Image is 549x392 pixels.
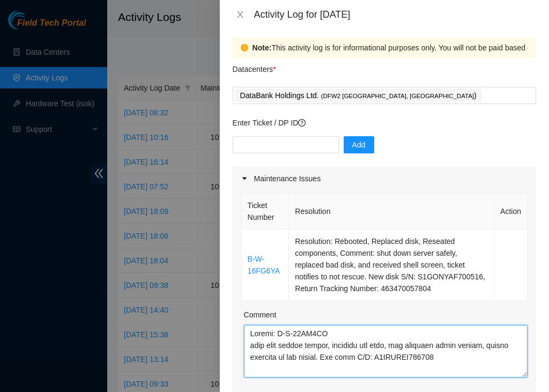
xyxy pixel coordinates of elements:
[244,309,277,321] label: Comment
[233,166,536,191] div: Maintenance Issues
[241,175,248,182] span: caret-right
[241,44,248,51] span: exclamation-circle
[494,194,528,230] th: Action
[244,325,528,378] textarea: Comment
[289,230,494,301] td: Resolution: Rebooted, Replaced disk, Reseated components, Comment: shut down server safely, repla...
[352,139,366,151] span: Add
[298,119,306,127] span: question-circle
[254,9,536,20] div: Activity Log for [DATE]
[240,90,477,102] p: DataBank Holdings Ltd. )
[289,194,494,230] th: Resolution
[253,42,272,54] strong: Note:
[242,194,290,230] th: Ticket Number
[233,10,248,20] button: Close
[233,58,276,75] p: Datacenters
[236,10,244,19] span: close
[344,136,374,153] button: Add
[248,255,280,275] a: B-W-16FG6YA
[321,93,474,99] span: ( DFW2 [GEOGRAPHIC_DATA], [GEOGRAPHIC_DATA]
[233,117,536,129] p: Enter Ticket / DP ID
